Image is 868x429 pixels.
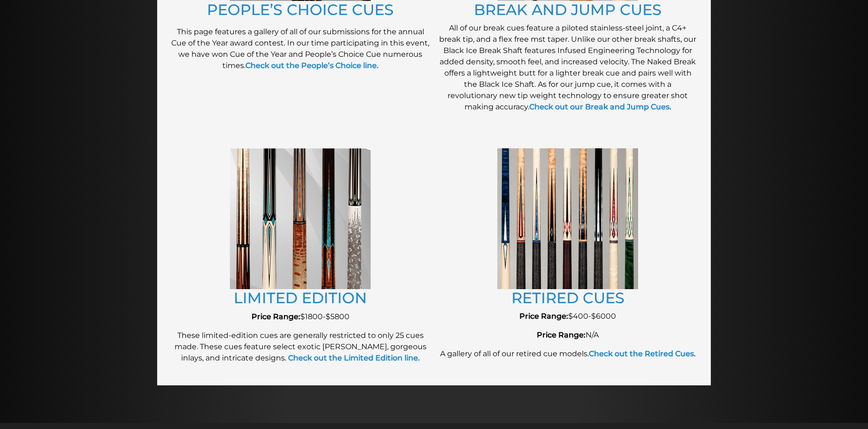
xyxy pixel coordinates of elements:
strong: Price Range: [519,312,568,321]
strong: Check out the Limited Edition line. [288,353,420,362]
strong: Price Range: [537,330,586,339]
a: RETIRED CUES [511,289,624,307]
p: These limited-edition cues are generally restricted to only 25 cues made. These cues feature sele... [171,330,429,364]
p: A gallery of all of our retired cue models. [439,348,697,360]
a: BREAK AND JUMP CUES [474,0,662,19]
a: Check out the People’s Choice line. [245,61,379,70]
a: Check out the Limited Edition line. [286,353,420,362]
p: This page features a gallery of all of our submissions for the annual Cue of the Year award conte... [171,26,429,71]
p: N/A [439,329,697,341]
a: Check out our Break and Jump Cues. [529,102,671,111]
a: LIMITED EDITION [234,289,367,307]
a: PEOPLE’S CHOICE CUES [207,0,394,19]
p: All of our break cues feature a piloted stainless-steel joint, a C4+ break tip, and a flex free m... [439,23,697,113]
a: Check out the Retired Cues. [589,349,696,358]
p: $1800-$5800 [171,311,429,322]
p: $400-$6000 [439,311,697,322]
strong: Price Range: [251,312,300,321]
